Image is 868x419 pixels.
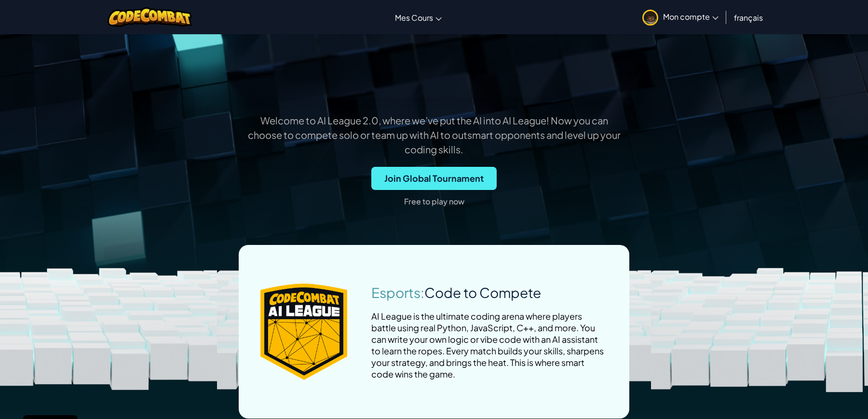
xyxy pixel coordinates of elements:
span: français [734,13,763,23]
span: Esports: [371,284,424,301]
img: avatar [642,10,658,26]
p: choose to compete solo or team up with AI to outsmart opponents and level up your [88,128,780,142]
a: français [729,4,768,30]
span: Mes Cours [395,13,433,23]
span: Mon compte [663,12,719,22]
img: ai-league-logo [260,284,347,380]
div: AI League is the ultimate coding arena where players battle using real Python, JavaScript, C++, a... [371,311,608,380]
img: CodeCombat logo [108,7,192,27]
span: Code to Compete [424,284,541,301]
button: Join Global Tournament [371,167,497,190]
p: Welcome to AI League 2.0, where we’ve put the AI into AI League! Now you can [88,114,780,127]
p: coding skills. [88,143,780,156]
a: Mes Cours [390,4,447,30]
p: Free to play now [404,194,464,209]
a: Mon compte [637,2,723,32]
